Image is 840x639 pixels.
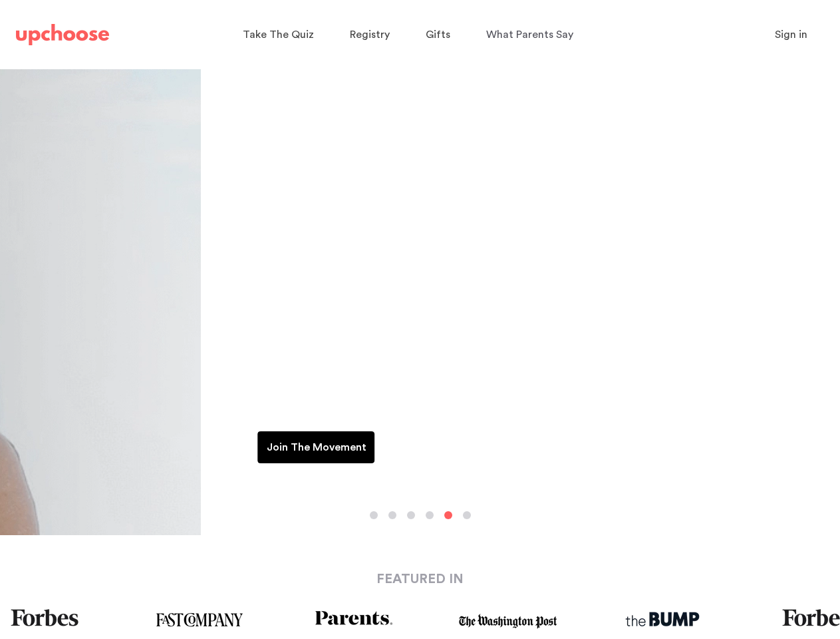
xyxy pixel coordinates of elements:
[243,22,318,48] a: Take The Quiz
[775,29,807,40] span: Sign in
[350,29,390,40] span: Registry
[16,21,109,49] a: UpChoose
[426,22,454,48] a: Gifts
[243,29,314,40] span: Take The Quiz
[486,22,577,48] a: What Parents Say
[376,572,464,586] strong: FEATURED IN
[258,431,375,463] a: Join The Movement
[267,439,366,455] p: Join The Movement
[16,24,109,45] img: UpChoose
[350,22,394,48] a: Registry
[758,21,824,48] button: Sign in
[486,29,573,40] span: What Parents Say
[426,29,450,40] span: Gifts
